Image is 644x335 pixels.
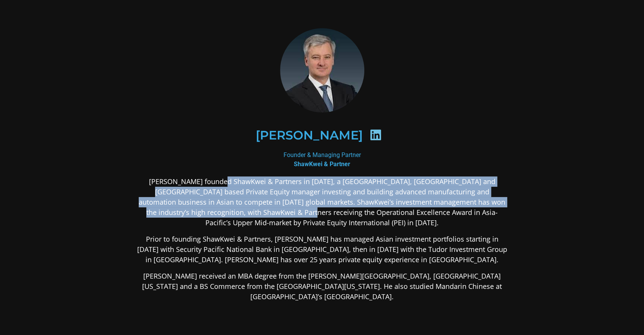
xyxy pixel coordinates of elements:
p: Prior to founding ShawKwei & Partners, [PERSON_NAME] has managed Asian investment portfolios star... [137,234,507,265]
p: [PERSON_NAME] founded ShawKwei & Partners in [DATE], a [GEOGRAPHIC_DATA], [GEOGRAPHIC_DATA] and [... [137,176,507,228]
b: ShawKwei & Partner [294,160,350,168]
h2: [PERSON_NAME] [256,129,363,141]
div: Founder & Managing Partner [137,151,507,169]
p: [PERSON_NAME] received an MBA degree from the [PERSON_NAME][GEOGRAPHIC_DATA], [GEOGRAPHIC_DATA][U... [137,271,507,302]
